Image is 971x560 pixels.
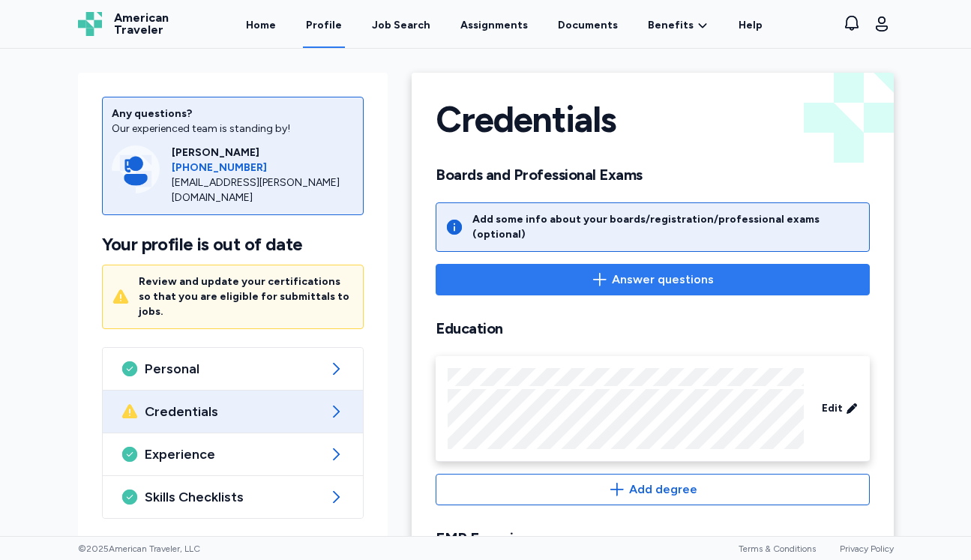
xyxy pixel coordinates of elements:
[112,121,355,136] div: Our experienced team is standing by!
[78,543,200,555] span: © 2025 American Traveler, LLC
[648,18,694,33] span: Benefits
[172,145,355,160] div: [PERSON_NAME]
[822,401,843,416] span: Edit
[739,544,816,554] a: Terms & Conditions
[145,445,322,463] span: Experience
[112,145,160,193] img: Consultant
[303,1,345,48] a: Profile
[436,474,869,505] button: Add degree
[648,18,709,33] a: Benefits
[629,481,697,499] span: Add degree
[139,274,355,319] div: Review and update your certifications so that you are eligible for submittals to jobs.
[145,488,322,506] span: Skills Checklists
[102,233,364,256] h1: Your profile is out of date
[145,360,322,378] span: Personal
[172,175,355,205] div: [EMAIL_ADDRESS][PERSON_NAME][DOMAIN_NAME]
[436,97,616,142] h1: Credentials
[840,544,894,554] a: Privacy Policy
[112,106,355,121] div: Any questions?
[436,264,869,295] button: Answer questions
[436,166,869,184] h2: Boards and Professional Exams
[472,212,859,242] div: Add some info about your boards/registration/professional exams (optional)
[145,403,322,421] span: Credentials
[436,529,869,548] h2: EMR Experience
[436,319,869,338] h2: Education
[372,18,430,33] div: Job Search
[78,12,102,36] img: Logo
[612,271,714,289] span: Answer questions
[172,160,355,175] a: [PHONE_NUMBER]
[114,12,169,36] span: American Traveler
[436,356,869,462] div: Edit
